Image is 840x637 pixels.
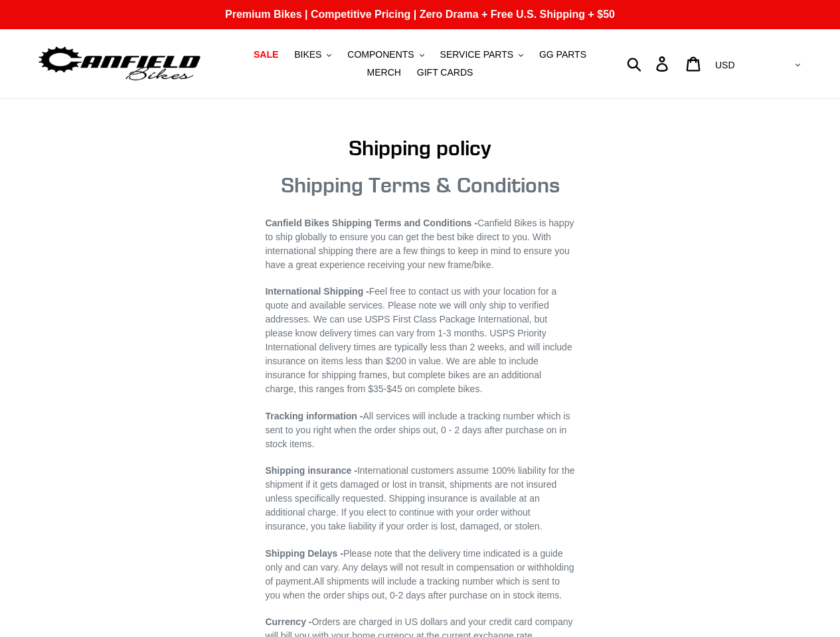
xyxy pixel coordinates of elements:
[533,46,593,64] a: GG PARTS
[265,411,363,421] strong: Tracking information -
[288,46,338,64] button: BIKES
[265,135,574,161] h1: Shipping policy
[410,64,480,82] a: GIFT CARDS
[294,49,321,60] span: BIKES
[440,49,513,60] span: SERVICE PARTS
[265,547,574,602] p: All shipments will include a tracking number which is sent to you when the order ships out, 0-2 d...
[265,616,311,627] strong: Currency -
[265,465,357,476] strong: Shipping insurance -
[361,64,408,82] a: MERCH
[347,49,414,60] span: COMPONENTS
[265,465,574,531] span: International customers assume 100% liability for the shipment if it gets damaged or lost in tran...
[265,548,574,587] span: Please note that the delivery time indicated is a guide only and can vary. Any delays will not re...
[265,548,343,559] strong: Shipping Delays -
[247,46,285,64] a: SALE
[341,46,430,64] button: COMPONENTS
[434,46,530,64] button: SERVICE PARTS
[539,49,586,60] span: GG PARTS
[265,173,574,198] h1: Shipping Terms & Conditions
[265,286,572,394] span: Feel free to contact us with your location for a quote and available services. Please note we wil...
[367,67,401,78] span: MERCH
[254,49,278,60] span: SALE
[265,218,477,228] strong: Canfield Bikes Shipping Terms and Conditions -
[417,67,473,78] span: GIFT CARDS
[265,411,570,449] span: All services will include a tracking number which is sent to you right when the order ships out, ...
[37,43,203,85] img: Canfield Bikes
[265,286,369,297] strong: International Shipping -
[265,216,574,272] p: Canfield Bikes is happy to ship globally to ensure you can get the best bike direct to you. With ...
